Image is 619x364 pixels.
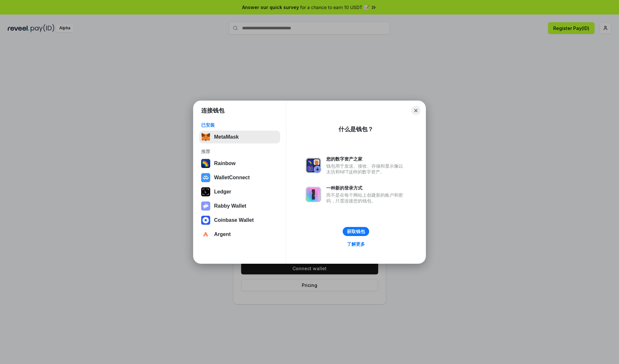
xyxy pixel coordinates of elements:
[326,192,406,204] div: 而不是在每个网站上创建新的账户和密码，只需连接您的钱包。
[214,175,250,181] div: WalletConnect
[411,106,420,115] button: Close
[326,156,406,162] div: 您的数字资产之家
[214,161,236,166] div: Rainbow
[306,158,321,173] img: svg+xml,%3Csvg%20xmlns%3D%22http%3A%2F%2Fwww.w3.org%2F2000%2Fsvg%22%20fill%3D%22none%22%20viewBox...
[201,133,210,142] img: svg+xml,%3Csvg%20fill%3D%22none%22%20height%3D%2233%22%20viewBox%3D%220%200%2035%2033%22%20width%...
[343,227,369,236] button: 获取钱包
[201,173,210,182] img: svg+xml,%3Csvg%20width%3D%2228%22%20height%3D%2228%22%20viewBox%3D%220%200%2028%2028%22%20fill%3D...
[199,131,280,143] button: MetaMask
[214,134,239,140] div: MetaMask
[201,107,224,114] h1: 连接钱包
[199,228,280,241] button: Argent
[201,216,210,225] img: svg+xml,%3Csvg%20width%3D%2228%22%20height%3D%2228%22%20viewBox%3D%220%200%2028%2028%22%20fill%3D...
[201,187,210,196] img: svg+xml,%3Csvg%20xmlns%3D%22http%3A%2F%2Fwww.w3.org%2F2000%2Fsvg%22%20width%3D%2228%22%20height%3...
[343,240,369,248] a: 了解更多
[306,187,321,202] img: svg+xml,%3Csvg%20xmlns%3D%22http%3A%2F%2Fwww.w3.org%2F2000%2Fsvg%22%20fill%3D%22none%22%20viewBox...
[199,200,280,212] button: Rabby Wallet
[214,217,254,223] div: Coinbase Wallet
[326,163,406,175] div: 钱包用于发送、接收、存储和显示像以太坊和NFT这样的数字资产。
[214,203,246,209] div: Rabby Wallet
[201,202,210,211] img: svg+xml,%3Csvg%20xmlns%3D%22http%3A%2F%2Fwww.w3.org%2F2000%2Fsvg%22%20fill%3D%22none%22%20viewBox...
[214,231,231,237] div: Argent
[339,125,373,133] div: 什么是钱包？
[214,189,231,195] div: Ledger
[199,171,280,184] button: WalletConnect
[201,122,278,128] div: 已安装
[326,185,406,191] div: 一种新的登录方式
[201,149,278,154] div: 推荐
[347,241,365,247] div: 了解更多
[199,185,280,198] button: Ledger
[199,214,280,227] button: Coinbase Wallet
[347,229,365,234] div: 获取钱包
[201,230,210,239] img: svg+xml,%3Csvg%20width%3D%2228%22%20height%3D%2228%22%20viewBox%3D%220%200%2028%2028%22%20fill%3D...
[201,159,210,168] img: svg+xml,%3Csvg%20width%3D%22120%22%20height%3D%22120%22%20viewBox%3D%220%200%20120%20120%22%20fil...
[199,157,280,170] button: Rainbow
